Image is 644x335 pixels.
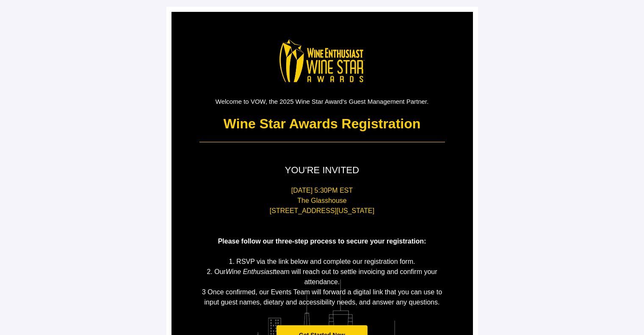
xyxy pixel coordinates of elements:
[199,142,445,142] table: divider
[207,268,437,285] span: 2. Our team will reach out to settle invoicing and confirm your attendance.
[199,196,445,206] p: The Glasshouse
[202,288,442,306] span: 3 Once confirmed, our Events Team will forward a digital link that you can use to input guest nam...
[199,185,445,196] p: [DATE] 5:30PM EST
[218,238,426,245] span: Please follow our three-step process to secure your registration:
[229,258,415,265] span: 1. RSVP via the link below and complete our registration form.
[224,116,421,131] strong: Wine Star Awards Registration
[199,97,445,106] p: Welcome to VOW, the 2025 Wine Star Award's Guest Management Partner.
[199,206,445,216] p: [STREET_ADDRESS][US_STATE]
[226,268,274,275] em: Wine Enthusiast
[199,164,445,177] p: YOU'RE INVITED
